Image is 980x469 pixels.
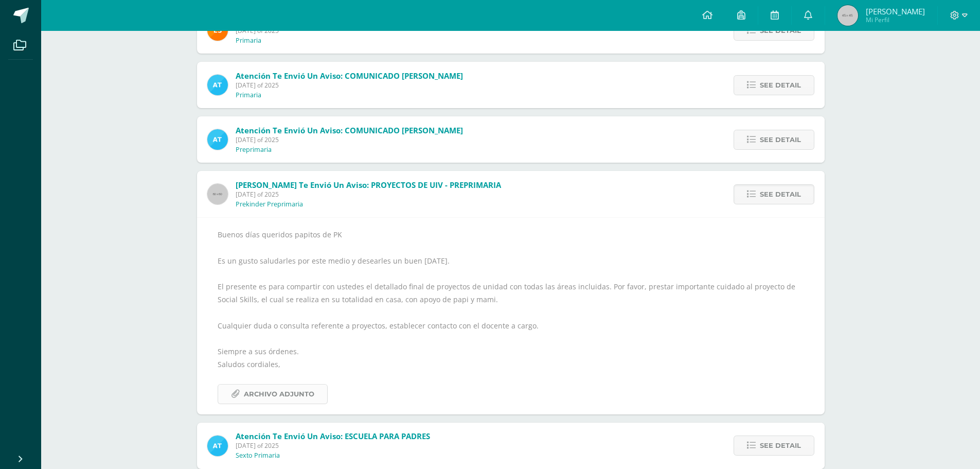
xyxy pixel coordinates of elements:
p: Prekinder Preprimaria [236,200,303,209]
span: [DATE] of 2025 [236,190,501,199]
span: [DATE] of 2025 [236,135,463,144]
span: See detail [760,130,801,149]
span: See detail [760,185,801,204]
a: Archivo Adjunto [218,384,328,404]
span: [DATE] of 2025 [236,441,430,450]
span: Atención te envió un aviso: COMUNICADO [PERSON_NAME] [236,71,463,81]
p: Primaria [236,37,261,45]
p: Sexto Primaria [236,451,280,460]
img: 9fc725f787f6a993fc92a288b7a8b70c.png [207,436,228,456]
img: 9fc725f787f6a993fc92a288b7a8b70c.png [207,75,228,95]
span: [DATE] of 2025 [236,81,463,90]
span: [PERSON_NAME] te envió un aviso: PROYECTOS DE UIV - PREPRIMARIA [236,180,501,190]
span: Archivo Adjunto [244,385,314,404]
span: [PERSON_NAME] [866,6,925,16]
img: 60x60 [207,184,228,204]
p: Primaria [236,91,261,99]
img: 9fc725f787f6a993fc92a288b7a8b70c.png [207,129,228,150]
span: See detail [760,76,801,95]
p: Preprimaria [236,146,272,154]
span: See detail [760,436,801,455]
span: Atención te envió un aviso: ESCUELA PARA PADRES [236,431,430,441]
img: 45x45 [838,5,858,26]
div: Buenos días queridos papitos de PK Es un gusto saludarles por este medio y desearles un buen [DAT... [218,228,804,404]
span: Mi Perfil [866,15,925,24]
span: Atención te envió un aviso: COMUNICADO [PERSON_NAME] [236,125,463,135]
